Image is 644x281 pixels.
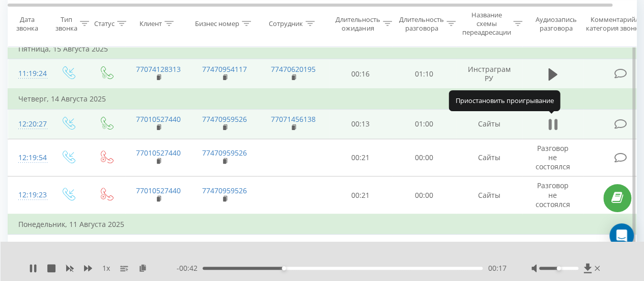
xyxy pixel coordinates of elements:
[136,186,181,195] a: 77010527440
[536,143,570,171] span: Разговор не состоялся
[456,59,522,89] td: Инстраграм РУ
[271,64,316,74] a: 77470620195
[335,15,380,32] div: Длительность ожидания
[399,15,444,32] div: Длительность разговора
[102,263,110,273] span: 1 x
[18,148,39,168] div: 12:19:54
[449,90,560,111] div: Приостановить проигрывание
[488,263,506,273] span: 00:17
[136,240,181,249] a: 77024372170
[18,64,39,84] div: 11:19:24
[329,109,393,139] td: 00:13
[202,148,247,158] a: 77470959526
[18,114,39,134] div: 12:20:27
[531,15,580,32] div: Аудиозапись разговора
[393,59,456,89] td: 01:10
[462,11,511,37] div: Название схемы переадресации
[18,239,39,259] div: 10:24:19
[136,114,181,124] a: 77010527440
[329,139,393,176] td: 00:21
[584,15,644,32] div: Комментарий/категория звонка
[557,266,561,270] div: Accessibility label
[329,176,393,214] td: 00:21
[269,19,303,28] div: Сотрудник
[55,15,77,32] div: Тип звонка
[8,15,46,32] div: Дата звонка
[271,114,316,124] a: 77071456138
[139,19,162,28] div: Клиент
[456,139,522,176] td: Сайты
[136,148,181,158] a: 77010527440
[177,263,203,273] span: - 00:42
[456,176,522,214] td: Сайты
[393,235,456,265] td: 03:25
[456,109,522,139] td: Сайты
[393,176,456,214] td: 00:00
[282,266,286,270] div: Accessibility label
[609,223,634,248] div: Open Intercom Messenger
[536,181,570,209] span: Разговор не состоялся
[202,186,247,195] a: 77470959526
[456,235,522,265] td: Инстраграм КЗ
[195,19,239,28] div: Бизнес номер
[202,240,247,249] a: 77470954065
[202,64,247,74] a: 77470954117
[18,185,39,205] div: 12:19:23
[271,240,316,249] a: 77470620198
[329,59,393,89] td: 00:16
[329,235,393,265] td: 00:11
[202,114,247,124] a: 77470959526
[94,19,115,28] div: Статус
[393,139,456,176] td: 00:00
[393,109,456,139] td: 01:00
[136,64,181,74] a: 77074128313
